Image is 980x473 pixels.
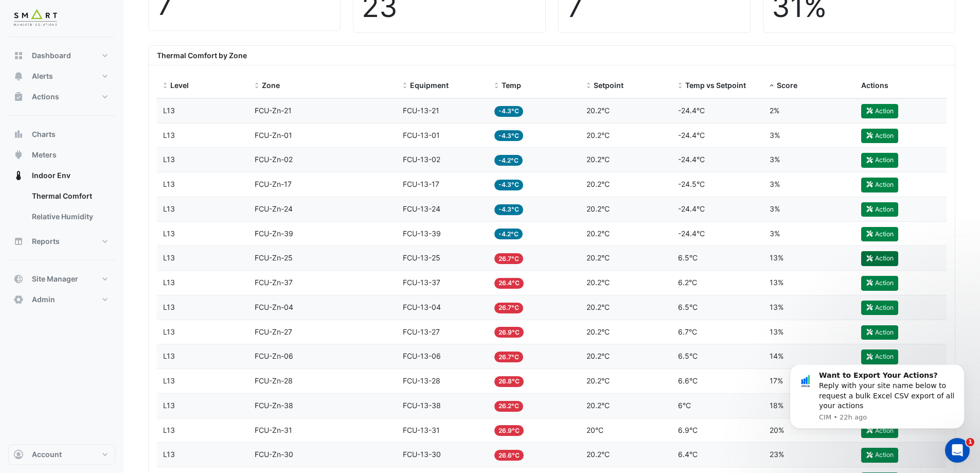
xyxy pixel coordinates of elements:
span: Dashboard [32,50,71,61]
span: 26.9°C [494,425,524,436]
span: 6.5°C [678,352,698,360]
span: Actions [861,81,888,90]
img: Profile image for CIM [23,8,40,25]
span: 6.4°C [678,450,698,459]
button: Account [8,444,115,465]
span: L13 [163,253,175,262]
app-icon: Alerts [13,71,24,81]
span: Site Manager [32,274,78,284]
span: -4.3°C [494,130,523,141]
span: 26.6°C [494,450,524,461]
span: 26.8°C [494,376,524,387]
span: 6.7°C [678,327,697,336]
span: L13 [163,155,175,164]
span: L13 [163,352,175,360]
span: 20.2°C [586,352,610,360]
b: Want to Export Your Actions? [45,6,164,14]
button: Admin [8,289,115,310]
button: Charts [8,124,115,145]
span: FCU-13-06 [403,352,441,360]
span: FCU-13-28 [403,376,440,385]
span: Equipment [410,81,449,90]
span: L13 [163,303,175,311]
button: Action [861,227,898,241]
app-icon: Dashboard [13,50,24,61]
span: 3% [770,180,780,188]
span: FCU-13-30 [403,450,441,459]
span: 6.5°C [678,303,698,311]
span: L13 [163,401,175,410]
span: 6.2°C [678,278,697,287]
button: Action [861,104,898,118]
span: FCU-Zn-06 [255,352,293,360]
button: Action [861,349,898,364]
span: FCU-Zn-27 [255,327,292,336]
span: 20.2°C [586,204,610,213]
span: 13% [770,327,783,336]
a: Thermal Comfort [24,186,115,206]
span: L13 [163,278,175,287]
span: L13 [163,180,175,188]
button: Meters [8,145,115,165]
span: 18% [770,401,783,410]
div: Reply with your site name below to request a bulk Excel CSV export of all your actions [45,6,183,46]
button: Action [861,325,898,340]
span: -24.4°C [678,106,705,115]
span: FCU-13-17 [403,180,439,188]
span: FCU-13-38 [403,401,441,410]
span: Charts [32,129,56,139]
app-icon: Actions [13,92,24,102]
span: -24.4°C [678,204,705,213]
app-icon: Reports [13,236,24,247]
span: 6°C [678,401,691,410]
span: L13 [163,376,175,385]
span: 20.2°C [586,106,610,115]
button: Dashboard [8,45,115,66]
button: Action [861,178,898,192]
span: 20.2°C [586,229,610,238]
span: Actions [32,92,59,102]
span: 20% [770,426,784,434]
span: -24.4°C [678,131,705,139]
span: L13 [163,204,175,213]
button: Action [861,251,898,266]
span: FCU-13-37 [403,278,440,287]
span: 3% [770,155,780,164]
span: Score [777,81,797,90]
span: Setpoint [594,81,623,90]
span: 20.2°C [586,450,610,459]
span: FCU-13-04 [403,303,441,311]
span: L13 [163,229,175,238]
span: 20.2°C [586,131,610,139]
span: Zone [262,81,280,90]
span: FCU-13-25 [403,253,440,262]
span: Temp [502,81,521,90]
span: 17% [770,376,783,385]
span: -4.2°C [494,155,523,166]
span: 13% [770,303,783,311]
span: -4.2°C [494,229,523,239]
button: Action [861,202,898,217]
span: 20.2°C [586,376,610,385]
button: Action [861,276,898,290]
span: -24.4°C [678,155,705,164]
button: Action [861,301,898,315]
span: -4.3°C [494,180,523,190]
span: 20.2°C [586,303,610,311]
button: Action [861,448,898,462]
span: 26.7°C [494,303,523,313]
span: L13 [163,327,175,336]
span: L13 [163,131,175,139]
span: 26.7°C [494,352,523,362]
iframe: Intercom notifications message [774,365,980,435]
span: 26.7°C [494,253,523,264]
span: 2% [770,106,779,115]
span: FCU-Zn-24 [255,204,293,213]
span: 13% [770,253,783,262]
span: 3% [770,229,780,238]
span: -4.3°C [494,204,523,215]
iframe: Intercom live chat [945,438,970,463]
span: FCU-Zn-17 [255,180,292,188]
span: FCU-Zn-21 [255,106,292,115]
span: 6.5°C [678,253,698,262]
